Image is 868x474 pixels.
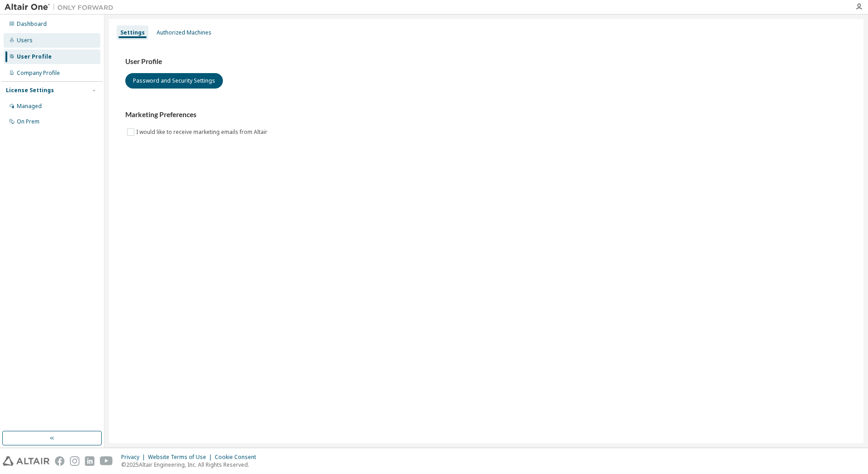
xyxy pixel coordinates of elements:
[100,456,113,466] img: youtube.svg
[136,127,269,138] label: I would like to receive marketing emails from Altair
[148,454,215,461] div: Website Terms of Use
[121,461,261,469] p: © 2025 Altair Engineering, Inc. All Rights Reserved.
[157,29,212,36] div: Authorized Machines
[17,37,33,44] div: Users
[17,20,47,28] div: Dashboard
[85,456,94,466] img: linkedin.svg
[120,29,145,36] div: Settings
[17,118,39,125] div: On Prem
[215,454,261,461] div: Cookie Consent
[5,3,118,12] img: Altair One
[3,456,49,466] img: altair_logo.svg
[17,69,60,77] div: Company Profile
[6,87,54,94] div: License Settings
[70,456,79,466] img: instagram.svg
[125,73,223,89] button: Password and Security Settings
[17,53,52,60] div: User Profile
[125,110,847,119] h3: Marketing Preferences
[55,456,64,466] img: facebook.svg
[17,103,42,110] div: Managed
[121,454,148,461] div: Privacy
[125,57,847,66] h3: User Profile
